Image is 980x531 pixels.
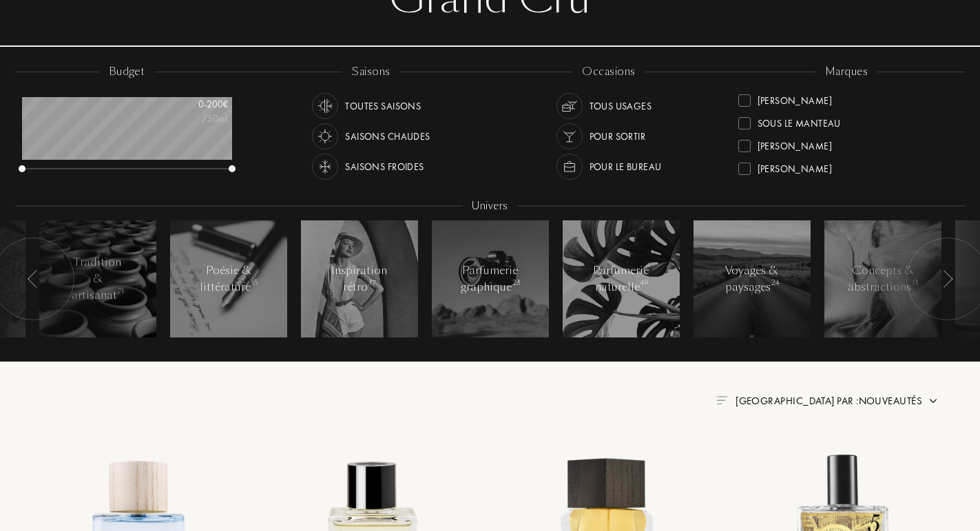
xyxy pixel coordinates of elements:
[758,89,832,107] div: [PERSON_NAME]
[462,198,517,214] div: Univers
[928,395,939,406] img: arrow.png
[160,112,229,126] div: /50mL
[345,93,421,119] div: Toutes saisons
[590,123,646,149] div: Pour sortir
[736,394,922,408] span: [GEOGRAPHIC_DATA] par : Nouveautés
[560,157,579,176] img: usage_occasion_work_white.svg
[315,96,335,116] img: usage_season_average_white.svg
[560,96,579,116] img: usage_occasion_all_white.svg
[758,157,832,176] div: [PERSON_NAME]
[572,64,645,80] div: occasions
[771,278,780,288] span: 24
[640,278,648,288] span: 49
[758,134,832,153] div: [PERSON_NAME]
[592,262,650,295] div: Parfumerie naturelle
[330,262,388,295] div: Inspiration rétro
[99,64,155,80] div: budget
[199,262,258,295] div: Poésie & littérature
[28,270,39,288] img: arr_left.svg
[345,123,430,149] div: Saisons chaudes
[716,396,727,404] img: filter_by.png
[815,64,877,80] div: marques
[722,262,781,295] div: Voyages & paysages
[315,127,335,146] img: usage_season_hot_white.svg
[942,270,953,288] img: arr_left.svg
[345,154,424,180] div: Saisons froides
[758,112,841,130] div: Sous le Manteau
[160,97,229,112] div: 0 - 200 €
[315,157,335,176] img: usage_season_cold_white.svg
[368,278,376,288] span: 37
[590,154,662,180] div: Pour le bureau
[590,93,652,119] div: Tous usages
[461,262,520,295] div: Parfumerie graphique
[251,278,258,288] span: 15
[560,127,579,146] img: usage_occasion_party_white.svg
[512,278,521,288] span: 23
[342,64,399,80] div: saisons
